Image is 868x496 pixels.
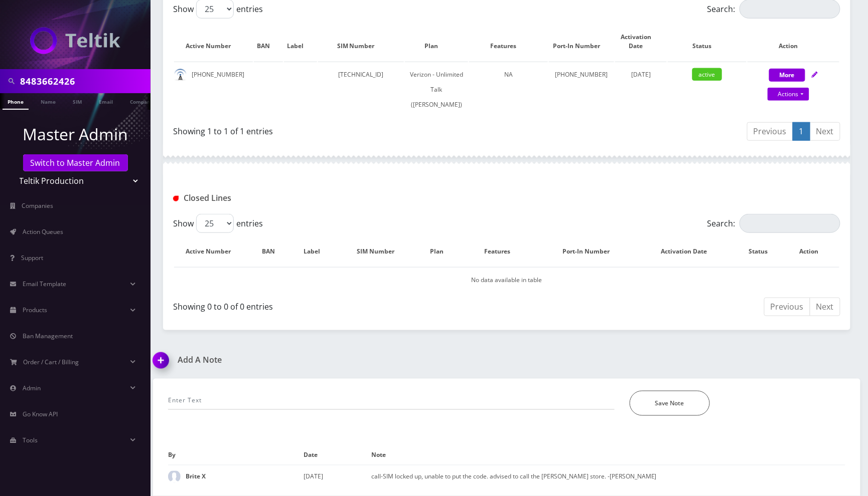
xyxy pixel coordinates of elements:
[23,410,58,418] span: Go Know API
[304,465,371,488] td: [DATE]
[318,23,404,61] th: SIM Number: activate to sort column ascending
[810,298,840,316] a: Next
[284,23,317,61] th: Label: activate to sort column ascending
[295,237,339,266] th: Label: activate to sort column ascending
[789,237,839,266] th: Action : activate to sort column ascending
[20,72,148,91] input: Search in Company
[769,69,805,82] button: More
[549,23,614,61] th: Port-In Number: activate to sort column ascending
[153,355,499,365] a: Add A Note
[543,237,640,266] th: Port-In Number: activate to sort column ascending
[764,298,810,316] a: Previous
[768,88,809,101] a: Actions
[21,254,43,262] span: Support
[405,62,468,117] td: Verizon - Unlimited Talk ([PERSON_NAME])
[68,93,87,109] a: SIM
[173,214,263,233] label: Show entries
[24,358,79,366] span: Order / Cart / Billing
[30,27,120,54] img: Teltik Production
[371,465,845,488] td: call-SIM locked up, unable to put the code. advised to call the [PERSON_NAME] store. -[PERSON_NAME]
[692,68,722,81] span: active
[641,237,738,266] th: Activation Date: activate to sort column ascending
[23,154,128,171] a: Switch to Master Admin
[304,446,371,465] th: Date
[23,227,63,236] span: Action Queues
[469,23,548,61] th: Features: activate to sort column ascending
[174,23,253,61] th: Active Number: activate to sort column ascending
[23,384,41,392] span: Admin
[174,267,839,293] td: No data available in table
[668,23,747,61] th: Status: activate to sort column ascending
[740,214,840,233] input: Search:
[168,391,615,410] input: Enter Text
[707,214,840,233] label: Search:
[173,196,179,201] img: Closed Lines
[173,121,499,137] div: Showing 1 to 1 of 1 entries
[36,93,61,109] a: Name
[630,391,710,416] button: Save Note
[22,201,54,210] span: Companies
[23,280,66,288] span: Email Template
[23,332,73,340] span: Ban Management
[422,237,462,266] th: Plan: activate to sort column ascending
[631,70,651,79] span: [DATE]
[23,436,38,444] span: Tools
[23,306,47,314] span: Products
[186,472,206,481] strong: Brite X
[174,62,253,117] td: [PHONE_NUMBER]
[125,93,159,109] a: Company
[747,122,793,141] a: Previous
[615,23,667,61] th: Activation Date: activate to sort column ascending
[254,237,294,266] th: BAN: activate to sort column ascending
[254,23,283,61] th: BAN: activate to sort column ascending
[173,297,499,313] div: Showing 0 to 0 of 0 entries
[340,237,421,266] th: SIM Number: activate to sort column ascending
[174,237,253,266] th: Active Number: activate to sort column descending
[739,237,788,266] th: Status: activate to sort column ascending
[173,193,385,203] h1: Closed Lines
[793,122,810,141] a: 1
[748,23,839,61] th: Action: activate to sort column ascending
[469,62,548,117] td: NA
[371,446,845,465] th: Note
[168,446,304,465] th: By
[463,237,542,266] th: Features: activate to sort column ascending
[810,122,840,141] a: Next
[196,214,234,233] select: Showentries
[174,69,187,81] img: default.png
[549,62,614,117] td: [PHONE_NUMBER]
[3,93,29,110] a: Phone
[94,93,118,109] a: Email
[405,23,468,61] th: Plan: activate to sort column ascending
[318,62,404,117] td: [TECHNICAL_ID]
